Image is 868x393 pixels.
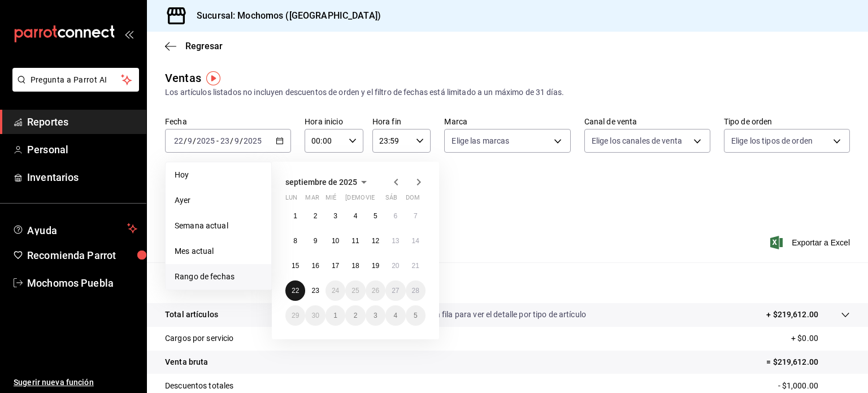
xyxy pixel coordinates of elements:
[332,262,339,270] abbr: 17 de septiembre de 2025
[385,194,397,206] abbr: sábado
[311,312,319,319] abbr: 30 de septiembre de 2025
[354,312,358,319] abbr: 2 de octubre de 2025
[325,305,345,326] button: 1 de octubre de 2025
[305,194,319,206] abbr: martes
[772,236,850,249] button: Exportar a Excel
[240,136,243,145] span: /
[165,332,234,344] p: Cargos por servicio
[165,41,223,51] button: Regresar
[366,305,385,326] button: 3 de octubre de 2025
[206,71,220,85] img: Tooltip marker
[385,231,405,251] button: 13 de septiembre de 2025
[414,312,418,319] abbr: 5 de octubre de 2025
[165,87,850,98] div: Los artículos listados no incluyen descuentos de orden y el filtro de fechas está limitado a un m...
[305,305,325,326] button: 30 de septiembre de 2025
[243,136,262,145] input: ----
[175,271,262,283] span: Rango de fechas
[27,275,137,291] span: Mochomos Puebla
[285,256,305,276] button: 15 de septiembre de 2025
[366,280,385,301] button: 26 de septiembre de 2025
[175,195,262,206] span: Ayer
[325,194,336,206] abbr: miércoles
[354,212,358,220] abbr: 4 de septiembre de 2025
[345,280,365,301] button: 25 de septiembre de 2025
[406,206,426,226] button: 7 de septiembre de 2025
[452,135,509,146] span: Elige las marcas
[230,136,233,145] span: /
[311,287,319,295] abbr: 23 de septiembre de 2025
[165,309,218,321] p: Total artículos
[332,287,339,295] abbr: 24 de septiembre de 2025
[185,41,223,51] span: Regresar
[305,118,363,126] label: Hora inicio
[393,212,397,220] abbr: 6 de septiembre de 2025
[366,256,385,276] button: 19 de septiembre de 2025
[305,206,325,226] button: 2 de septiembre de 2025
[412,262,419,270] abbr: 21 de septiembre de 2025
[414,212,418,220] abbr: 7 de septiembre de 2025
[392,237,399,245] abbr: 13 de septiembre de 2025
[351,262,359,270] abbr: 18 de septiembre de 2025
[406,280,426,301] button: 28 de septiembre de 2025
[584,118,710,126] label: Canal de venta
[27,248,137,263] span: Recomienda Parrot
[372,118,431,126] label: Hora fin
[285,194,297,206] abbr: lunes
[292,312,299,319] abbr: 29 de septiembre de 2025
[325,256,345,276] button: 17 de septiembre de 2025
[724,118,850,126] label: Tipo de orden
[175,245,262,257] span: Mes actual
[444,118,570,126] label: Marca
[216,136,219,145] span: -
[731,135,813,146] span: Elige los tipos de orden
[293,237,297,245] abbr: 8 de septiembre de 2025
[184,136,187,145] span: /
[351,237,359,245] abbr: 11 de septiembre de 2025
[305,280,325,301] button: 23 de septiembre de 2025
[366,194,375,206] abbr: viernes
[27,142,137,157] span: Personal
[791,332,850,344] p: + $0.00
[372,237,379,245] abbr: 12 de septiembre de 2025
[187,136,193,145] input: --
[345,194,412,206] abbr: jueves
[406,194,420,206] abbr: domingo
[14,377,137,388] span: Sugerir nueva función
[385,206,405,226] button: 6 de septiembre de 2025
[385,280,405,301] button: 27 de septiembre de 2025
[372,262,379,270] abbr: 19 de septiembre de 2025
[372,287,379,295] abbr: 26 de septiembre de 2025
[292,287,299,295] abbr: 22 de septiembre de 2025
[31,74,121,86] span: Pregunta a Parrot AI
[173,136,184,145] input: --
[305,256,325,276] button: 16 de septiembre de 2025
[766,356,850,368] p: = $219,612.00
[285,231,305,251] button: 8 de septiembre de 2025
[311,262,319,270] abbr: 16 de septiembre de 2025
[392,262,399,270] abbr: 20 de septiembre de 2025
[285,206,305,226] button: 1 de septiembre de 2025
[165,356,208,368] p: Venta bruta
[385,256,405,276] button: 20 de septiembre de 2025
[366,231,385,251] button: 12 de septiembre de 2025
[374,212,377,220] abbr: 5 de septiembre de 2025
[592,135,682,146] span: Elige los canales de venta
[332,237,339,245] abbr: 10 de septiembre de 2025
[12,68,139,92] button: Pregunta a Parrot AI
[325,231,345,251] button: 10 de septiembre de 2025
[124,29,133,38] button: open_drawer_menu
[366,206,385,226] button: 5 de septiembre de 2025
[374,312,377,319] abbr: 3 de octubre de 2025
[285,175,371,189] button: septiembre de 2025
[165,380,233,392] p: Descuentos totales
[351,287,359,295] abbr: 25 de septiembre de 2025
[345,305,365,326] button: 2 de octubre de 2025
[314,212,318,220] abbr: 2 de septiembre de 2025
[165,70,201,87] div: Ventas
[27,222,123,235] span: Ayuda
[165,118,291,126] label: Fecha
[196,136,215,145] input: ----
[293,212,297,220] abbr: 1 de septiembre de 2025
[778,380,850,392] p: - $1,000.00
